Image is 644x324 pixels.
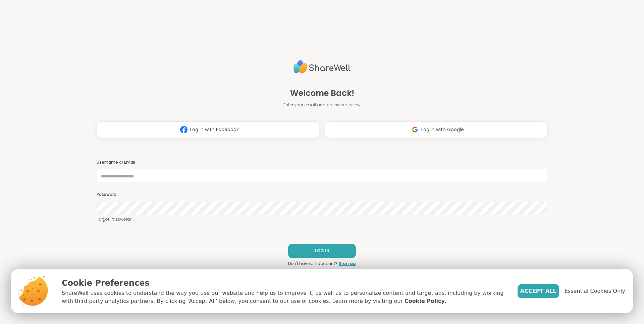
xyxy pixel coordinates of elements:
[62,289,507,305] p: ShareWell uses cookies to understand the way you use our website and help us to improve it, as we...
[97,160,547,165] h3: Username or Email
[565,287,625,295] span: Essential Cookies Only
[315,248,329,254] span: LOG IN
[325,121,547,138] button: Log in with Google
[97,216,547,222] a: Forgot Password?
[339,261,356,267] a: Sign up
[288,261,337,267] span: Don't have an account?
[421,126,464,133] span: Log in with Google
[62,277,507,289] p: Cookie Preferences
[293,57,351,76] img: ShareWell Logo
[520,287,556,295] span: Accept All
[409,123,421,136] img: ShareWell Logomark
[97,192,547,198] h3: Password
[405,297,446,305] a: Cookie Policy.
[283,102,361,108] span: Enter your email and password below
[177,123,190,136] img: ShareWell Logomark
[290,87,354,99] span: Welcome Back!
[190,126,239,133] span: Log in with Facebook
[288,244,356,258] button: LOG IN
[97,121,319,138] button: Log in with Facebook
[518,284,559,298] button: Accept All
